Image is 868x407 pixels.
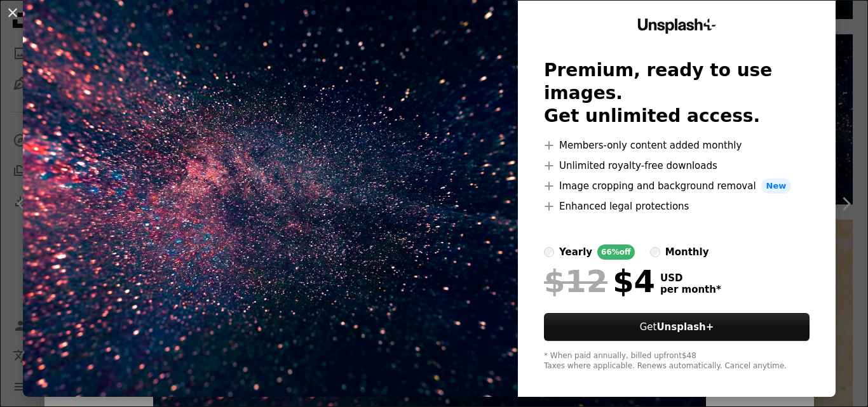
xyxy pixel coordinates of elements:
[544,138,810,153] li: Members-only content added monthly
[660,284,721,295] span: per month *
[544,351,810,371] div: * When paid annually, billed upfront $48 Taxes where applicable. Renews automatically. Cancel any...
[544,199,810,214] li: Enhanced legal protections
[544,158,810,173] li: Unlimited royalty-free downloads
[544,265,607,298] span: $12
[544,178,810,194] li: Image cropping and background removal
[761,178,792,194] span: New
[660,272,721,284] span: USD
[544,313,810,341] button: GetUnsplash+
[544,265,655,298] div: $4
[544,247,554,257] input: yearly66%off
[597,244,635,260] div: 66% off
[544,59,810,128] h2: Premium, ready to use images. Get unlimited access.
[656,321,714,333] strong: Unsplash+
[665,244,709,260] div: monthly
[559,244,592,260] div: yearly
[650,247,660,257] input: monthly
